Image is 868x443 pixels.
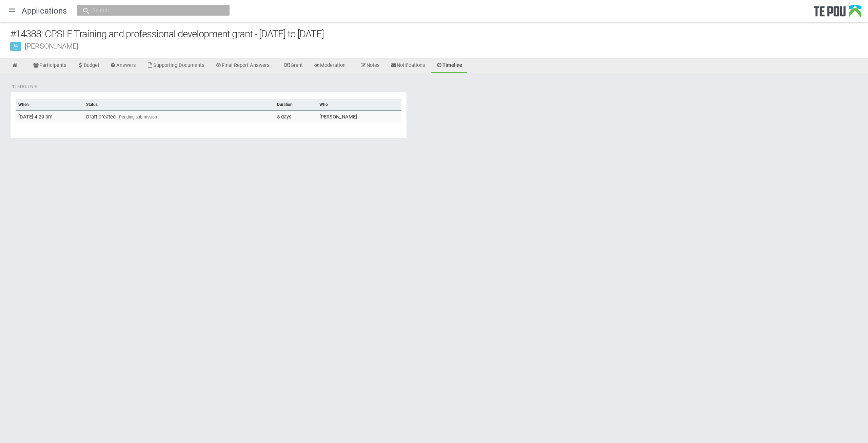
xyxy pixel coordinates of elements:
td: Draft created [83,111,274,123]
a: Answers [105,58,141,73]
a: Final Report Answers [210,58,275,73]
span: 5 days [277,114,292,120]
a: Supporting Documents [142,58,210,73]
span: Pending submission [119,114,157,119]
a: Participants [28,58,72,73]
a: Moderation [309,58,351,73]
td: [PERSON_NAME] [317,111,401,123]
a: Grant [279,58,308,73]
th: Who [317,99,401,111]
span: Timeline [12,84,38,90]
div: #14388: CPSLE Training and professional development grant - [DATE] to [DATE] [10,27,868,41]
a: Timeline [431,58,467,73]
a: Notes [355,58,385,73]
td: [DATE] 4:29 pm [16,111,83,123]
div: [PERSON_NAME] [10,42,868,50]
a: Budget [72,58,104,73]
th: When [16,99,83,111]
input: Search [90,7,210,14]
th: Status [83,99,274,111]
th: Duration [274,99,317,111]
a: Notifications [386,58,431,73]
